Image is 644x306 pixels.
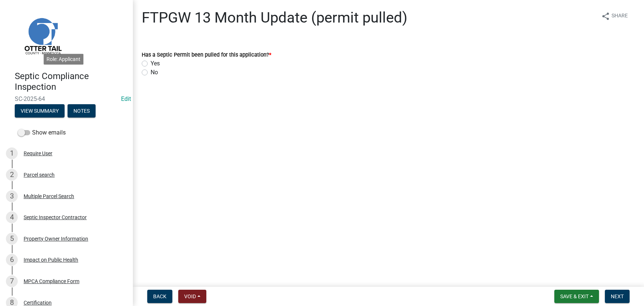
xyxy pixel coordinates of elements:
[601,12,610,21] i: share
[612,12,628,21] span: Share
[6,190,18,202] div: 3
[121,95,131,102] a: Edit
[560,293,589,299] span: Save & Exit
[24,257,78,262] div: Impact on Public Health
[15,104,65,118] button: View Summary
[6,169,18,181] div: 2
[24,300,52,305] div: Certification
[6,233,18,245] div: 5
[24,215,87,220] div: Septic Inspector Contractor
[44,54,83,64] div: Role: Applicant
[151,59,160,68] label: Yes
[142,52,271,58] label: Has a Septic Permit been pulled for this application?
[24,236,88,241] div: Property Owner Information
[6,254,18,266] div: 6
[24,172,55,177] div: Parcel search
[142,9,407,27] h1: FTPGW 13 Month Update (permit pulled)
[15,108,65,114] wm-modal-confirm: Summary
[121,95,131,102] wm-modal-confirm: Edit Application Number
[68,108,96,114] wm-modal-confirm: Notes
[24,194,74,199] div: Multiple Parcel Search
[15,8,70,63] img: Otter Tail County, Minnesota
[178,290,206,303] button: Void
[184,293,196,299] span: Void
[151,68,158,77] label: No
[554,290,599,303] button: Save & Exit
[15,95,118,102] span: SC-2025-64
[18,128,66,137] label: Show emails
[15,71,127,92] h4: Septic Compliance Inspection
[605,290,630,303] button: Next
[24,279,79,284] div: MPCA Compliance Form
[147,290,172,303] button: Back
[68,104,96,118] button: Notes
[24,151,52,156] div: Require User
[611,293,624,299] span: Next
[6,211,18,223] div: 4
[6,275,18,287] div: 7
[153,293,166,299] span: Back
[6,147,18,159] div: 1
[595,9,634,23] button: shareShare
